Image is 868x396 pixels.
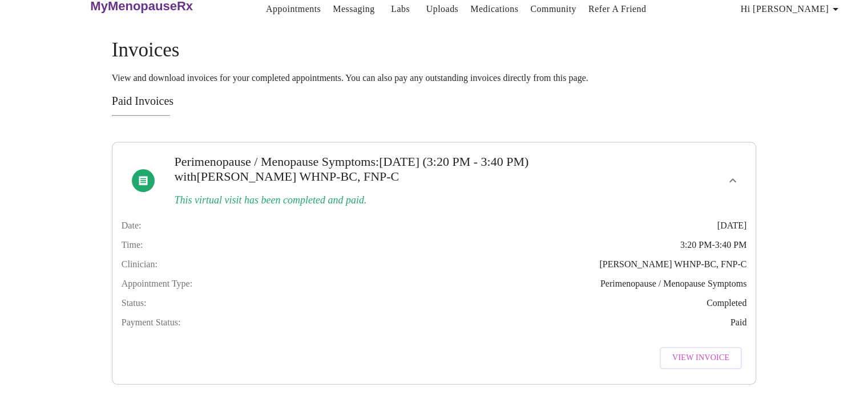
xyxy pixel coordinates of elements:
span: [PERSON_NAME] WHNP-BC, FNP-C [599,259,746,270]
span: Perimenopause / Menopause Symptoms [600,279,746,289]
span: Perimenopause / Menopause Symptoms [174,154,376,169]
h3: This virtual visit has been completed and paid. [174,194,632,206]
h3: : [DATE] (3:20 PM - 3:40 PM) [174,154,632,184]
span: Time: [122,240,143,250]
button: show more [719,167,746,194]
span: Status: [122,298,147,308]
a: Community [530,1,576,17]
span: View Invoice [672,351,729,365]
a: Refer a Friend [588,1,647,17]
span: Paid [730,317,746,328]
h3: Paid Invoices [112,95,757,108]
a: Messaging [333,1,374,17]
a: Uploads [426,1,459,17]
p: View and download invoices for your completed appointments. You can also pay any outstanding invo... [112,73,757,83]
a: Medications [470,1,518,17]
span: Hi [PERSON_NAME] [741,1,842,17]
span: Payment Status: [122,317,181,328]
span: 3:20 PM - 3:40 PM [680,240,746,250]
h4: Invoices [112,39,757,62]
span: Date: [122,221,142,231]
a: Appointments [266,1,321,17]
span: [DATE] [717,221,747,231]
a: Labs [391,1,410,17]
span: Clinician: [122,259,158,270]
span: with [PERSON_NAME] WHNP-BC, FNP-C [174,169,399,183]
span: Appointment Type: [122,279,192,289]
span: Completed [706,298,746,308]
button: View Invoice [660,347,742,369]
